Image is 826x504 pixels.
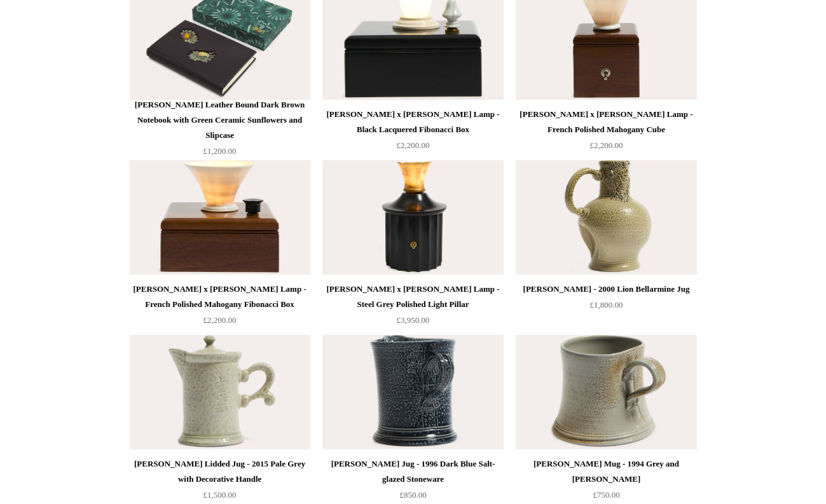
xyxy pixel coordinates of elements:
div: [PERSON_NAME] x [PERSON_NAME] Lamp - Steel Grey Polished Light Pillar [326,282,500,312]
div: [PERSON_NAME] x [PERSON_NAME] Lamp - French Polished Mahogany Fibonacci Box [133,282,307,312]
a: Rob Morter x Steve Harrison Lamp - French Polished Mahogany Fibonacci Box Rob Morter x Steve Harr... [130,160,310,275]
span: £2,200.00 [397,140,430,150]
span: £2,200.00 [590,140,623,150]
a: [PERSON_NAME] x [PERSON_NAME] Lamp - French Polished Mahogany Fibonacci Box £2,200.00 [130,282,310,334]
div: [PERSON_NAME] Lidded Jug - 2015 Pale Grey with Decorative Handle [133,456,307,487]
img: Steve Harrison Lidded Jug - 2015 Pale Grey with Decorative Handle [130,335,310,449]
img: Rob Morter x Steve Harrison Lamp - Steel Grey Polished Light Pillar [322,160,503,275]
div: [PERSON_NAME] Mug - 1994 Grey and [PERSON_NAME] [519,456,693,487]
a: [PERSON_NAME] Leather Bound Dark Brown Notebook with Green Ceramic Sunflowers and Slipcase £1,200.00 [130,97,310,159]
div: [PERSON_NAME] x [PERSON_NAME] Lamp - Black Lacquered Fibonacci Box [326,107,500,137]
div: [PERSON_NAME] Leather Bound Dark Brown Notebook with Green Ceramic Sunflowers and Slipcase [133,97,307,143]
div: [PERSON_NAME] Jug - 1996 Dark Blue Salt-glazed Stoneware [326,456,500,487]
div: [PERSON_NAME] - 2000 Lion Bellarmine Jug [519,282,693,297]
a: [PERSON_NAME] x [PERSON_NAME] Lamp - Steel Grey Polished Light Pillar £3,950.00 [322,282,503,334]
span: £1,200.00 [203,146,237,156]
img: Steve Harrison Jug - 1996 Dark Blue Salt-glazed Stoneware [322,335,503,449]
a: Steve Harrison Jug - 1996 Dark Blue Salt-glazed Stoneware Steve Harrison Jug - 1996 Dark Blue Sal... [322,335,503,449]
div: [PERSON_NAME] x [PERSON_NAME] Lamp - French Polished Mahogany Cube [519,107,693,137]
span: £3,950.00 [397,315,430,325]
a: Steve Harrison Mug - 1994 Grey and Brown Steve Harrison Mug - 1994 Grey and Brown [516,335,696,449]
a: [PERSON_NAME] - 2000 Lion Bellarmine Jug £1,800.00 [516,282,696,334]
span: £1,800.00 [590,300,623,310]
img: Rob Morter x Steve Harrison Lamp - French Polished Mahogany Fibonacci Box [130,160,310,275]
img: Steve Harrison - 2000 Lion Bellarmine Jug [516,160,696,275]
img: Steve Harrison Mug - 1994 Grey and Brown [516,335,696,449]
a: Steve Harrison - 2000 Lion Bellarmine Jug Steve Harrison - 2000 Lion Bellarmine Jug [516,160,696,275]
a: [PERSON_NAME] x [PERSON_NAME] Lamp - French Polished Mahogany Cube £2,200.00 [516,107,696,159]
span: £2,200.00 [203,315,237,325]
a: Steve Harrison Lidded Jug - 2015 Pale Grey with Decorative Handle Steve Harrison Lidded Jug - 201... [130,335,310,449]
a: [PERSON_NAME] x [PERSON_NAME] Lamp - Black Lacquered Fibonacci Box £2,200.00 [322,107,503,159]
a: Rob Morter x Steve Harrison Lamp - Steel Grey Polished Light Pillar Rob Morter x Steve Harrison L... [322,160,503,275]
span: £750.00 [593,490,619,500]
span: £850.00 [399,490,426,500]
span: £1,500.00 [203,490,237,500]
